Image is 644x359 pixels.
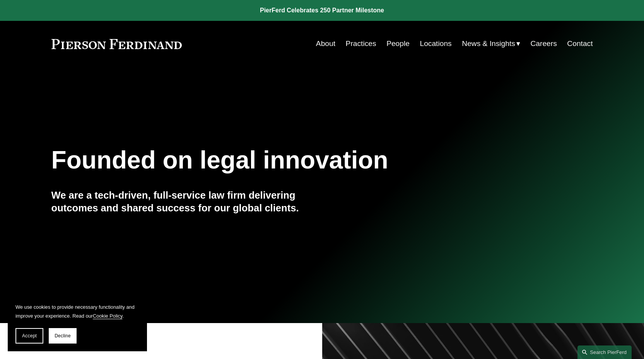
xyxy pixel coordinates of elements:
[49,328,77,344] button: Decline
[55,333,71,339] span: Decline
[51,189,322,214] h4: We are a tech-driven, full-service law firm delivering outcomes and shared success for our global...
[530,36,557,51] a: Careers
[420,36,452,51] a: Locations
[567,36,593,51] a: Contact
[22,333,37,339] span: Accept
[93,313,123,319] a: Cookie Policy
[386,36,410,51] a: People
[346,36,376,51] a: Practices
[15,303,139,320] p: We use cookies to provide necessary functionality and improve your experience. Read our .
[15,328,43,344] button: Accept
[316,36,335,51] a: About
[462,37,515,51] span: News & Insights
[462,36,520,51] a: folder dropdown
[8,295,147,351] section: Cookie banner
[51,146,503,174] h1: Founded on legal innovation
[577,345,632,359] a: Search this site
